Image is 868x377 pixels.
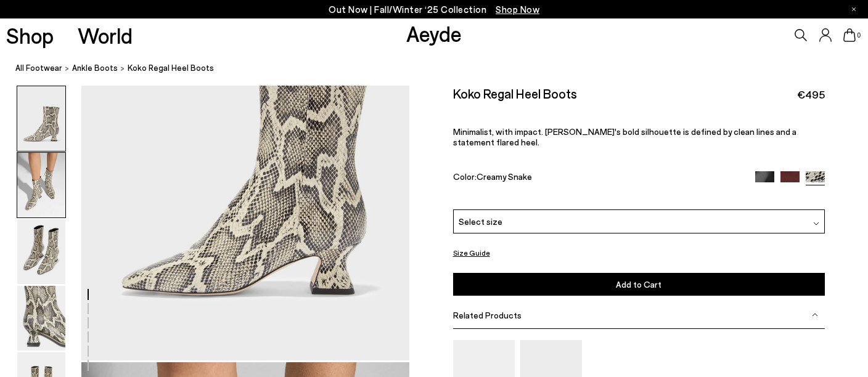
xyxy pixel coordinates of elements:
[128,62,214,75] span: Koko Regal Heel Boots
[856,32,862,39] span: 0
[406,20,462,46] a: Aeyde
[17,153,65,217] img: Koko Regal Heel Boots - Image 2
[6,25,54,46] a: Shop
[329,2,539,17] p: Out Now | Fall/Winter ‘25 Collection
[496,4,539,15] span: Navigate to /collections/new-in
[78,25,133,46] a: World
[616,278,661,289] span: Add to Cart
[453,126,825,147] p: Minimalist, with impact. [PERSON_NAME]'s bold silhouette is defined by clean lines and a statemen...
[15,52,868,86] nav: breadcrumb
[17,86,65,151] img: Koko Regal Heel Boots - Image 1
[813,221,819,227] img: svg%3E
[843,28,856,42] a: 0
[459,215,502,228] span: Select size
[477,171,532,182] span: Creamy Snake
[17,219,65,284] img: Koko Regal Heel Boots - Image 3
[453,171,743,185] div: Color:
[812,312,818,318] img: svg%3E
[72,62,118,75] a: ankle boots
[72,63,118,73] span: ankle boots
[453,272,825,295] button: Add to Cart
[797,87,825,102] span: €495
[453,310,522,320] span: Related Products
[453,245,490,261] button: Size Guide
[17,286,65,351] img: Koko Regal Heel Boots - Image 4
[453,86,577,101] h2: Koko Regal Heel Boots
[15,62,62,75] a: All Footwear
